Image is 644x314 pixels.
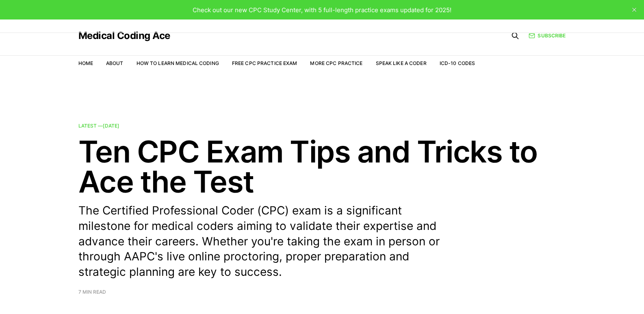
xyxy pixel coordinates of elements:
a: Medical Coding Ace [78,31,170,41]
h2: Ten CPC Exam Tips and Tricks to Ace the Test [78,136,566,197]
iframe: portal-trigger [512,274,644,314]
a: ICD-10 Codes [440,60,475,66]
span: Check out our new CPC Study Center, with 5 full-length practice exams updated for 2025! [193,6,451,14]
button: close [628,3,641,16]
a: Subscribe [529,32,566,39]
a: Free CPC Practice Exam [232,60,297,66]
span: Latest — [78,123,119,129]
a: How to Learn Medical Coding [137,60,219,66]
p: The Certified Professional Coder (CPC) exam is a significant milestone for medical coders aiming ... [78,203,452,280]
time: [DATE] [103,123,119,129]
a: Home [78,60,93,66]
a: About [106,60,124,66]
span: 7 min read [78,290,106,295]
a: Speak Like a Coder [376,60,427,66]
a: More CPC Practice [310,60,362,66]
a: Latest —[DATE] Ten CPC Exam Tips and Tricks to Ace the Test The Certified Professional Coder (CPC... [78,123,566,295]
